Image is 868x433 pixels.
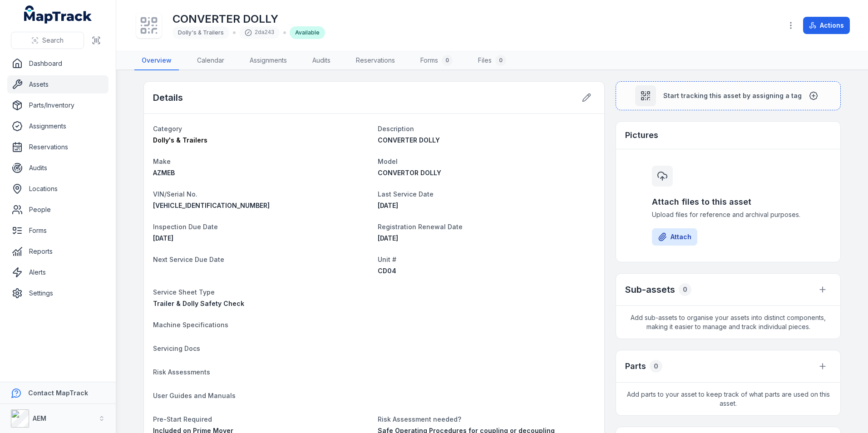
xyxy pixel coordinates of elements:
[11,32,84,49] button: Search
[173,12,325,26] h1: CONVERTER DOLLY
[153,368,210,376] span: Risk Assessments
[679,283,691,296] div: 0
[7,263,108,281] a: Alerts
[378,202,398,209] span: [DATE]
[652,210,804,219] span: Upload files for reference and archival purposes.
[290,26,325,39] div: Available
[7,284,108,302] a: Settings
[305,51,338,70] a: Audits
[153,300,244,307] span: Trailer & Dolly Safety Check
[153,321,228,329] span: Machine Specifications
[471,51,513,70] a: Files0
[7,201,108,219] a: People
[7,242,108,261] a: Reports
[7,75,108,93] a: Assets
[378,415,461,423] span: Risk Assessment needed?
[378,169,441,177] span: CONVERTOR DOLLY
[24,5,92,24] a: MapTrack
[153,344,200,352] span: Servicing Docs
[378,202,398,209] time: 17/07/2023, 12:00:00 am
[378,136,440,144] span: CONVERTER DOLLY
[153,169,175,177] span: AZMEB
[153,91,183,104] h2: Details
[442,55,453,66] div: 0
[378,190,434,198] span: Last Service Date
[153,157,171,165] span: Make
[349,51,402,70] a: Reservations
[652,196,804,208] h3: Attach files to this asset
[378,157,398,165] span: Model
[413,51,460,70] a: Forms0
[378,234,398,242] time: 14/12/2025, 12:00:00 am
[190,51,232,70] a: Calendar
[625,360,646,373] h3: Parts
[616,81,841,110] button: Start tracking this asset by assigning a tag
[242,51,294,70] a: Assignments
[153,415,212,423] span: Pre-Start Required
[378,267,396,275] span: CD04
[28,389,88,397] strong: Contact MapTrack
[650,360,662,373] div: 0
[153,125,182,133] span: Category
[495,55,506,66] div: 0
[625,283,675,296] h2: Sub-assets
[616,306,840,339] span: Add sub-assets to organise your assets into distinct components, making it easier to manage and t...
[153,136,207,144] span: Dolly's & Trailers
[378,125,414,133] span: Description
[153,223,218,231] span: Inspection Due Date
[153,392,236,399] span: User Guides and Manuals
[153,190,197,198] span: VIN/Serial No.
[625,129,658,142] h3: Pictures
[134,51,179,70] a: Overview
[42,36,64,45] span: Search
[153,234,173,242] span: [DATE]
[33,414,46,422] strong: AEM
[7,117,108,135] a: Assignments
[378,223,463,231] span: Registration Renewal Date
[7,221,108,240] a: Forms
[7,159,108,177] a: Audits
[153,288,215,296] span: Service Sheet Type
[7,138,108,156] a: Reservations
[663,91,802,100] span: Start tracking this asset by assigning a tag
[378,256,396,263] span: Unit #
[7,54,108,73] a: Dashboard
[378,234,398,242] span: [DATE]
[652,228,697,246] button: Attach
[616,383,840,415] span: Add parts to your asset to keep track of what parts are used on this asset.
[153,256,224,263] span: Next Service Due Date
[239,26,280,39] div: 2da243
[803,17,850,34] button: Actions
[7,180,108,198] a: Locations
[153,234,173,242] time: 14/06/2026, 12:00:00 am
[178,29,224,36] span: Dolly's & Trailers
[7,96,108,114] a: Parts/Inventory
[153,202,270,209] span: [VEHICLE_IDENTIFICATION_NUMBER]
